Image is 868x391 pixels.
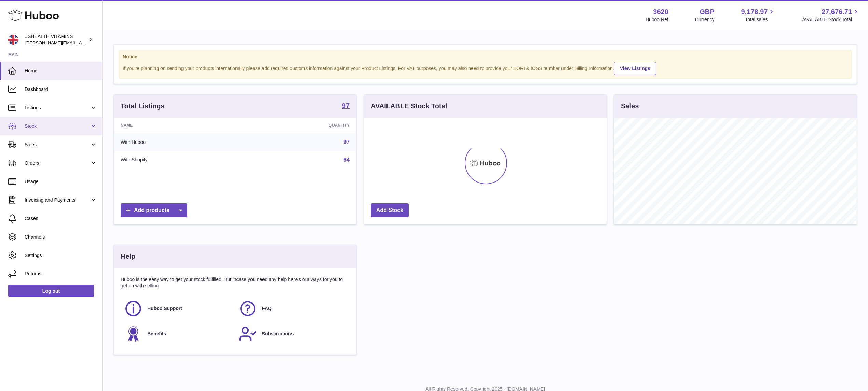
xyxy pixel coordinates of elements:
span: Subscriptions [262,331,294,337]
span: Cases [25,215,97,222]
a: Subscriptions [239,325,346,343]
p: Huboo is the easy way to get your stock fulfilled. But incase you need any help here's our ways f... [121,276,350,289]
span: Returns [25,271,97,277]
strong: Notice [123,54,848,60]
div: JSHEALTH VITAMINS [25,33,87,46]
span: Settings [25,252,97,259]
div: Currency [695,16,715,23]
h3: Help [121,252,135,261]
a: 27,676.71 AVAILABLE Stock Total [802,7,860,23]
th: Name [114,118,245,133]
div: If you're planning on sending your products internationally please add required customs informati... [123,61,848,75]
span: Orders [25,160,90,166]
a: 9,178.97 Total sales [741,7,776,23]
span: 27,676.71 [822,7,852,16]
a: Benefits [124,325,232,343]
a: Huboo Support [124,299,232,318]
a: Log out [8,285,94,297]
span: Dashboard [25,86,97,93]
a: 64 [343,157,350,163]
a: Add products [121,203,187,217]
span: Channels [25,234,97,240]
div: Huboo Ref [646,16,668,23]
h3: AVAILABLE Stock Total [371,102,447,111]
strong: GBP [700,7,714,16]
span: Invoicing and Payments [25,197,90,203]
strong: 97 [342,102,350,109]
span: Home [25,68,97,74]
span: Usage [25,178,97,185]
h3: Total Listings [121,102,165,111]
td: With Huboo [114,133,245,151]
span: Huboo Support [147,305,182,312]
span: Total sales [745,16,775,23]
span: Listings [25,105,90,111]
a: FAQ [239,299,346,318]
strong: 3620 [653,7,668,16]
a: 97 [343,139,350,145]
span: 9,178.97 [741,7,768,16]
th: Quantity [245,118,356,133]
span: Stock [25,123,90,130]
span: AVAILABLE Stock Total [802,16,860,23]
a: 97 [342,102,350,110]
img: francesca@jshealthvitamins.com [8,35,18,45]
span: Benefits [147,331,166,337]
span: FAQ [262,305,272,312]
h3: Sales [621,102,639,111]
span: [PERSON_NAME][EMAIL_ADDRESS][DOMAIN_NAME] [25,40,137,45]
a: Add Stock [371,203,409,217]
td: With Shopify [114,151,245,169]
span: Sales [25,141,90,148]
a: View Listings [614,62,656,75]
